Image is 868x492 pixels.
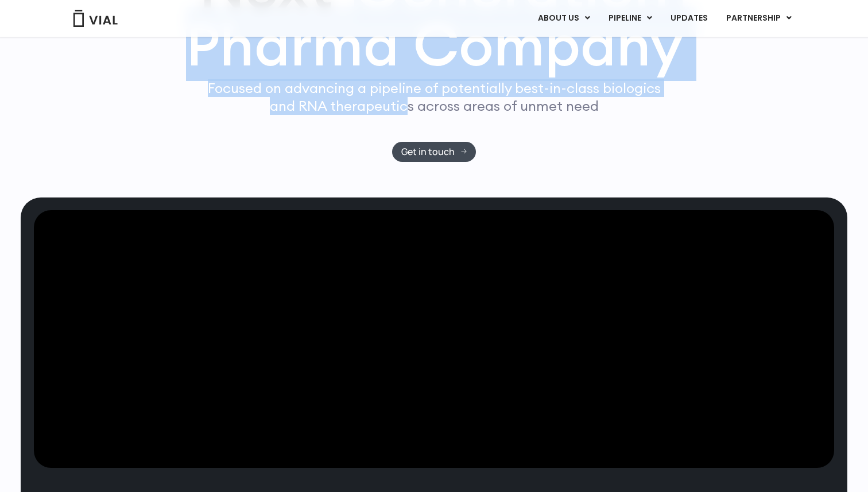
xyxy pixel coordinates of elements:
[72,10,118,27] img: Vial Logo
[529,9,599,28] a: ABOUT USMenu Toggle
[203,79,665,115] p: Focused on advancing a pipeline of potentially best-in-class biologics and RNA therapeutics acros...
[717,9,801,28] a: PARTNERSHIPMenu Toggle
[392,142,476,162] a: Get in touch
[401,148,455,156] span: Get in touch
[599,9,661,28] a: PIPELINEMenu Toggle
[661,9,716,28] a: UPDATES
